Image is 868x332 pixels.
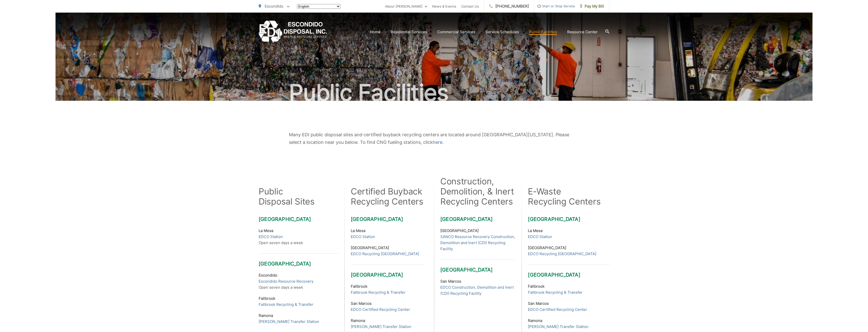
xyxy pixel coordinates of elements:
[528,228,542,233] strong: La Mesa
[391,29,427,35] a: Residential Services
[351,234,375,240] a: EDCO Station
[351,264,424,278] h3: [GEOGRAPHIC_DATA]
[440,216,515,222] h3: [GEOGRAPHIC_DATA]
[528,324,588,330] a: [PERSON_NAME] Transfer Station
[433,139,442,146] a: here
[259,273,277,278] strong: Escondido
[528,251,596,257] a: EDCO Recycling [GEOGRAPHIC_DATA]
[351,186,424,207] h2: Certified Buyback Recycling Centers
[351,245,389,250] strong: [GEOGRAPHIC_DATA]
[297,4,340,9] select: Select a language
[529,29,557,35] a: Public Facilities
[440,259,515,273] h3: [GEOGRAPHIC_DATA]
[440,234,515,252] a: SANCO Resource Recovery Construction, Demolition and Inert (CDI) Recycling Facility
[351,301,372,306] strong: San Marcos
[567,29,598,35] a: Resource Center
[351,318,365,323] strong: Ramona
[528,284,545,289] strong: Fallbrook
[351,216,424,222] h3: [GEOGRAPHIC_DATA]
[528,216,609,222] h3: [GEOGRAPHIC_DATA]
[259,21,327,43] a: EDCD logo. Return to the homepage.
[385,3,427,9] a: About [PERSON_NAME]
[528,264,609,278] h3: [GEOGRAPHIC_DATA]
[370,29,381,35] a: Home
[461,3,479,9] a: Contact Us
[437,29,475,35] a: Commercial Services
[351,289,405,295] a: Fallbrook Recycling & Transfer
[485,29,519,35] a: Service Schedules
[259,302,313,308] a: Fallbrook Recycling & Transfer
[528,186,601,207] h2: E-Waste Recycling Centers
[259,253,338,267] h3: [GEOGRAPHIC_DATA]
[528,318,542,323] strong: Ramona
[528,245,566,250] strong: [GEOGRAPHIC_DATA]
[259,313,273,318] strong: Ramona
[528,289,583,295] a: Fallbrook Recycling & Transfer
[580,3,604,9] span: Pay My Bill
[351,251,419,257] a: EDCO Recycling [GEOGRAPHIC_DATA]
[259,296,275,301] strong: Fallbrook
[351,307,410,313] a: EDCO Certified Recycling Center
[259,272,338,290] p: Open seven days a week
[259,234,283,240] a: EDCO Station
[259,186,315,207] h2: Public Disposal Sites
[528,307,587,313] a: EDCO Certified Recycling Center
[528,234,552,240] a: EDCO Station
[528,301,549,306] strong: San Marcos
[440,228,479,233] strong: [GEOGRAPHIC_DATA]
[351,324,411,330] a: [PERSON_NAME] Transfer Station
[259,228,273,233] strong: La Mesa
[259,278,313,284] a: Escondido Resource Recovery
[289,132,569,145] span: Many EDI public disposal sites and certified buyback recycling centers are located around [GEOGRA...
[259,80,609,105] h1: Public Facilities
[440,284,515,296] a: EDCO Construction, Demolition and Inert (CDI) Recycling Facility
[259,228,338,246] p: Open seven days a week
[351,284,367,289] strong: Fallbrook
[259,319,319,325] a: [PERSON_NAME] Transfer Station
[351,228,365,233] strong: La Mesa
[259,216,338,222] h3: [GEOGRAPHIC_DATA]
[265,4,283,9] span: Escondido
[432,3,456,9] a: News & Events
[440,279,461,284] strong: San Marcos
[440,176,515,207] h2: Construction, Demolition, & Inert Recycling Centers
